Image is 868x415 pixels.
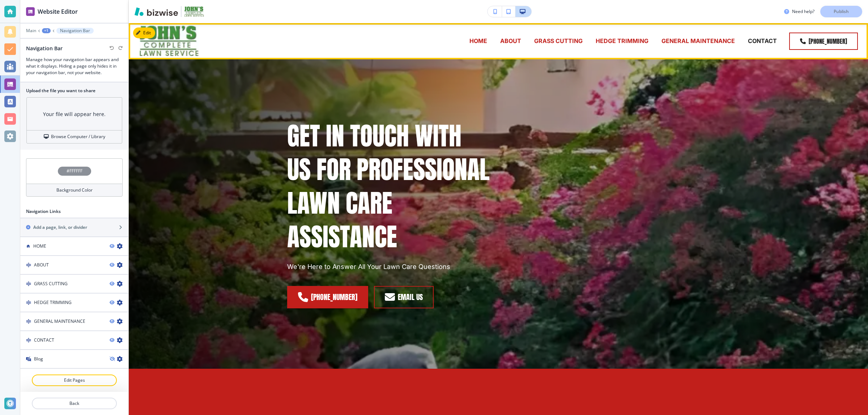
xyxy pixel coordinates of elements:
h2: Navigation Links [26,208,61,215]
h4: ABOUT [34,262,49,268]
div: Your file will appear here.Browse Computer / Library [26,97,123,144]
p: Edit Pages [33,377,116,384]
h4: GRASS CUTTING [34,281,68,287]
h4: Browse Computer / Library [51,133,105,140]
button: Main [26,28,36,33]
img: Your Logo [184,7,204,17]
button: Edit Pages [32,375,117,386]
button: Navigation Bar [56,28,94,34]
h3: Your file will appear here. [43,110,106,118]
h2: Website Editor [38,7,78,16]
div: DragGENERAL MAINTENANCE [20,312,128,331]
h4: CONTACT [34,337,54,343]
p: We're Here to Answer All Your Lawn Care Questions [287,262,490,271]
p: HOME [469,37,487,45]
img: John's Complete Lawn Care Service [140,26,199,56]
div: DragGRASS CUTTING [20,275,128,294]
h2: Navigation Bar [26,44,63,52]
h4: GENERAL MAINTENANCE [34,318,85,325]
p: Back [33,400,116,407]
h4: Background Color [56,187,93,193]
img: Drag [26,281,31,286]
button: +1 [42,28,51,33]
p: HEDGE TRIMMING [596,37,648,45]
div: DragABOUT [20,256,128,275]
div: DragCONTACT [20,331,128,350]
button: Edit [133,27,155,38]
img: Drag [26,262,31,268]
p: ABOUT [500,37,521,45]
a: [PHONE_NUMBER] [287,286,368,308]
h4: Blog [34,356,43,362]
div: DragHEDGE TRIMMING [20,294,128,312]
h4: #FFFFFF [67,168,82,174]
h3: Need help? [792,8,814,15]
h4: HOME [33,243,46,249]
img: Drag [26,319,31,324]
img: editor icon [26,7,35,16]
div: BlogBlog [20,350,128,369]
p: GENERAL MAINTENANCE [661,37,735,45]
button: Add a page, link, or divider [20,218,128,236]
h4: HEDGE TRIMMING [34,299,72,306]
p: GRASS CUTTING [534,37,583,45]
p: CONTACT [748,37,777,45]
p: GET IN TOUCH WITH US FOR PROFESSIONAL LAWN CARE ASSISTANCE [287,119,490,253]
button: #FFFFFFBackground Color [26,158,123,197]
a: EMAIL US [374,286,434,308]
a: [PHONE_NUMBER] [789,33,858,50]
div: HOME [20,237,128,256]
h2: Add a page, link, or divider [33,224,87,231]
img: Bizwise Logo [135,7,178,16]
h3: Manage how your navigation bar appears and what it displays. Hiding a page only hides it in your ... [26,56,123,76]
img: Blog [26,356,31,361]
h2: Upload the file you want to share [26,87,123,94]
img: Drag [26,338,31,343]
p: Navigation Bar [60,28,90,33]
button: Browse Computer / Library [27,131,122,143]
img: Drag [26,300,31,305]
button: Back [32,398,117,409]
